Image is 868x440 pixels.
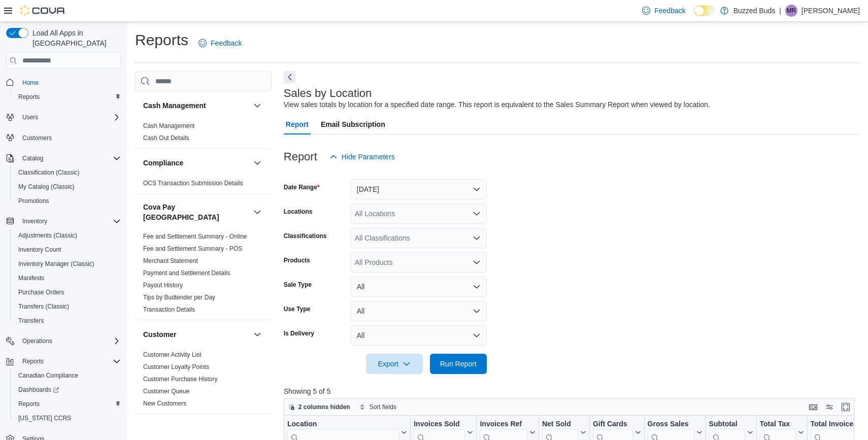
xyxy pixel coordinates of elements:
button: Transfers (Classic) [10,299,125,314]
span: Cash Out Details [143,134,189,142]
a: [US_STATE] CCRS [14,412,75,424]
span: Reports [14,398,121,410]
button: Open list of options [473,258,481,266]
label: Sale Type [284,281,312,289]
h1: Reports [135,30,188,50]
span: Customer Loyalty Points [143,363,209,371]
span: Home [22,79,39,87]
button: Users [18,111,42,123]
span: Transfers (Classic) [14,300,121,313]
a: Classification (Classic) [14,166,84,179]
p: [PERSON_NAME] [802,5,860,17]
button: Customer [251,328,263,341]
span: Inventory Manager (Classic) [18,260,94,268]
button: Reports [18,355,48,367]
button: Cova Pay [GEOGRAPHIC_DATA] [143,202,249,222]
span: Tips by Budtender per Day [143,293,215,301]
span: Cash Management [143,122,194,130]
span: Classification (Classic) [18,168,80,177]
button: My Catalog (Classic) [10,180,125,194]
label: Date Range [284,183,320,191]
span: Customer Activity List [143,351,202,359]
button: Catalog [2,151,125,165]
button: Run Report [430,354,487,374]
span: Purchase Orders [14,286,121,298]
p: Buzzed Buds [733,5,776,17]
span: My Catalog (Classic) [14,181,121,193]
button: Reports [10,397,125,411]
h3: Sales by Location [284,87,372,99]
a: OCS Transaction Submission Details [143,180,243,187]
span: Export [372,354,417,374]
span: Users [18,111,121,123]
button: Promotions [10,194,125,208]
span: Payment and Settlement Details [143,269,230,277]
span: MR [787,5,796,17]
button: Open list of options [473,210,481,218]
span: 2 columns hidden [298,403,350,411]
span: Transfers (Classic) [18,302,69,311]
a: Adjustments (Classic) [14,229,81,242]
label: Products [284,256,310,264]
button: Reports [2,354,125,368]
a: Transfers (Classic) [14,300,73,313]
div: Invoices Ref [480,420,527,429]
span: Manifests [14,272,121,284]
span: Merchant Statement [143,257,198,265]
div: Net Sold [542,420,578,429]
span: Reports [18,400,40,408]
a: Customer Activity List [143,351,202,358]
div: Customer [135,349,272,414]
button: Manifests [10,271,125,285]
span: Email Subscription [321,114,385,134]
button: Inventory [18,215,51,227]
a: Manifests [14,272,48,284]
button: Compliance [143,158,249,168]
a: My Catalog (Classic) [14,181,79,193]
span: Customers [18,131,121,144]
button: Operations [2,334,125,348]
button: Inventory Manager (Classic) [10,257,125,271]
button: Adjustments (Classic) [10,228,125,243]
button: Purchase Orders [10,285,125,299]
span: Promotions [18,197,49,205]
a: Dashboards [14,384,63,396]
span: Payout History [143,281,183,289]
label: Is Delivery [284,329,314,337]
span: Feedback [654,6,685,16]
span: Home [18,76,121,88]
button: Operations [18,335,56,347]
span: Manifests [18,274,44,282]
span: Run Report [440,359,477,369]
button: Display options [823,401,836,413]
span: Transfers [18,317,44,325]
button: Canadian Compliance [10,368,125,383]
span: Hide Parameters [342,152,395,162]
span: Operations [18,335,121,347]
button: Keyboard shortcuts [807,401,819,413]
span: Dashboards [18,386,59,394]
a: Inventory Count [14,244,65,256]
a: Fee and Settlement Summary - Online [143,233,247,240]
span: Reports [14,91,121,103]
button: Export [366,354,423,374]
span: Promotions [14,195,121,207]
div: View sales totals by location for a specified date range. This report is equivalent to the Sales ... [284,99,710,110]
label: Classifications [284,232,327,240]
h3: Compliance [143,158,183,168]
span: Canadian Compliance [14,369,121,382]
span: Washington CCRS [14,412,121,424]
img: Cova [20,6,66,16]
a: Dashboards [10,383,125,397]
button: All [351,301,487,321]
button: Reports [10,90,125,104]
button: All [351,325,487,346]
h3: Customer [143,329,176,340]
span: Inventory [22,217,47,225]
button: Inventory Count [10,243,125,257]
div: Subtotal [709,420,745,429]
a: Cash Management [143,122,194,129]
span: Transaction Details [143,306,195,314]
